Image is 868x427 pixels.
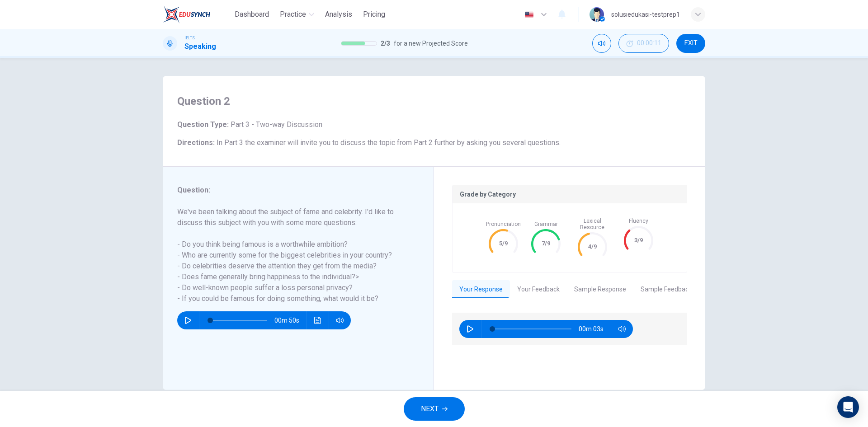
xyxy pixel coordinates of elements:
span: Pricing [363,9,385,20]
h6: We've been talking about the subject of fame and celebrity. I'd like to discuss this subject with... [177,206,408,304]
span: In Part 3 the examiner will invite you to discuss the topic from Part 2 further by asking you sev... [217,138,561,147]
h6: Directions : [177,137,691,148]
button: Practice [276,6,318,23]
p: Grade by Category [460,191,679,198]
span: Lexical Resource [572,218,613,230]
button: Your Response [452,280,510,299]
span: EXIT [684,40,698,47]
span: NEXT [421,403,439,415]
button: EXIT [676,34,705,53]
button: Sample Feedback [633,280,699,299]
div: basic tabs example [452,280,687,299]
span: 00m 50s [274,311,307,329]
button: Sample Response [567,280,633,299]
text: 3/9 [634,237,643,244]
text: 7/9 [542,240,550,247]
div: solusiedukasi-testprep1 [611,9,680,20]
button: Your Feedback [510,280,567,299]
span: Practice [280,9,306,20]
h4: Question 2 [177,94,691,108]
div: Open Intercom Messenger [837,396,859,418]
span: 2 / 3 [381,38,390,49]
span: 00:00:11 [637,40,661,47]
a: EduSynch logo [163,5,231,23]
span: IELTS [184,35,195,41]
button: NEXT [404,397,465,421]
text: 5/9 [499,240,508,247]
div: Mute [592,34,611,53]
h6: Question : [177,185,408,196]
span: Pronunciation [486,221,521,227]
span: Dashboard [235,9,269,20]
h1: Speaking [184,41,216,52]
div: Hide [618,34,669,53]
span: Analysis [325,9,352,20]
img: en [524,11,535,18]
h6: Question Type : [177,119,691,130]
img: Profile picture [590,7,604,22]
span: Part 3 - Two-way Discussion [229,120,322,129]
span: 00m 03s [579,320,611,338]
button: 00:00:11 [618,34,669,53]
button: Analysis [321,6,356,23]
span: for a new Projected Score [394,38,468,49]
img: EduSynch logo [163,5,210,23]
button: Click to see the audio transcription [311,311,325,329]
span: Fluency [629,218,648,224]
text: 4/9 [588,243,597,250]
span: Grammar [534,221,558,227]
button: Dashboard [231,6,273,23]
button: Pricing [359,6,389,23]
